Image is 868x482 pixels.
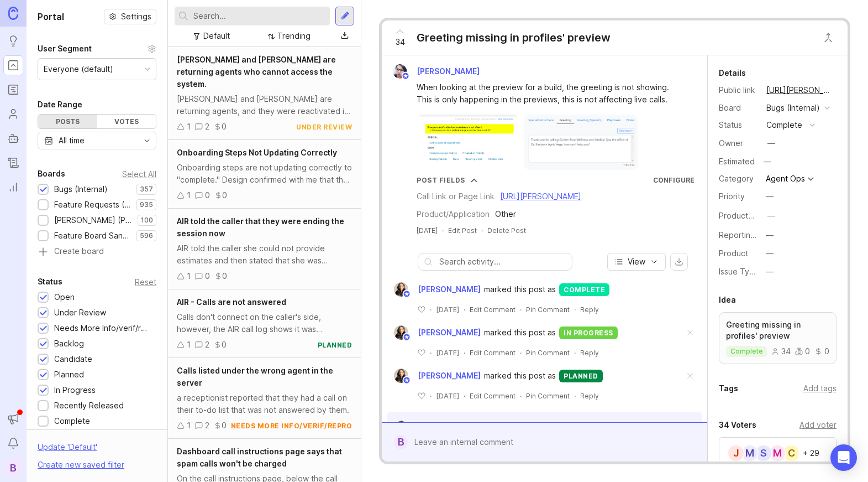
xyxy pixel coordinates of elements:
span: AIR told the caller that they were ending the session now [177,216,344,238]
div: Needs More Info/verif/repro [54,322,151,334]
div: Update ' Default ' [38,441,97,459]
div: — [766,266,774,278]
div: · [520,348,522,357]
span: View [628,256,645,267]
div: Board [719,102,757,114]
div: 0 [222,270,227,282]
div: a receptionist reported that they had a call on their to-do list that was not answered by them. [177,392,352,416]
div: Add voter [799,419,837,431]
a: Onboarding Steps Not Updating CorrectlyOnboarding steps are not updating correctly to "complete."... [168,140,361,209]
div: [PERSON_NAME] (Public) [54,214,132,226]
div: Posts [38,115,97,128]
div: 2 [205,121,209,133]
div: Pin Comment [526,391,570,401]
label: ProductboardID [719,211,777,220]
p: 935 [140,200,153,209]
div: 0 [795,348,810,355]
div: Create new saved filter [38,459,124,471]
time: [DATE] [436,392,459,400]
div: Other [495,208,516,220]
div: Select All [122,171,156,177]
div: Details [719,66,746,80]
div: Product/Application [417,208,490,220]
div: · [442,226,444,235]
time: [DATE] [436,349,459,357]
div: Complete [54,415,90,427]
div: Call Link or Page Link [417,190,495,203]
div: Candidate [54,353,92,365]
a: Changelog [3,153,23,173]
label: Reporting Team [719,230,778,240]
img: member badge [402,72,410,80]
div: 1 [187,339,191,351]
button: Settings [104,9,156,24]
p: Greeting missing in profiles' preview [726,319,829,341]
div: Open Intercom Messenger [830,444,857,471]
button: Announcements [3,409,23,429]
div: Reset [135,279,156,285]
div: When looking at the preview for a build, the greeting is not showing. This is only happening in t... [417,81,685,106]
div: planned [559,370,603,382]
div: — [766,190,774,203]
div: under review [296,122,352,132]
a: Users [3,104,23,124]
div: 0 [205,189,210,201]
span: [PERSON_NAME] [418,326,481,339]
span: marked this post as [484,370,556,382]
div: complete [559,283,609,296]
div: Date Range [38,98,82,111]
div: — [766,229,774,241]
div: 1 [187,189,191,201]
img: https://canny.io/images/ffdcf889462e0140eb9687cd10181a58.png [524,115,638,170]
div: needs more info/verif/repro [231,421,353,431]
div: · [574,391,576,401]
img: member badge [403,290,411,298]
div: S [755,444,772,462]
div: C [782,444,800,462]
div: Edit Comment [470,348,515,357]
div: · [464,348,465,357]
div: 1 [187,121,191,133]
div: Greeting missing in profiles' preview [417,30,611,45]
div: — [767,137,775,149]
label: Priority [719,191,745,201]
div: 0 [222,121,227,133]
a: Autopilot [3,128,23,148]
div: 2 [205,339,209,351]
div: complete [766,119,802,131]
button: View [607,253,666,271]
div: 0 [222,189,227,201]
div: Post Fields [417,175,465,185]
a: Configure [653,176,695,184]
div: Reply [580,305,599,314]
div: J [727,444,745,462]
div: — [767,210,775,222]
img: Pamela Cervantes [393,64,407,79]
button: Close button [817,27,839,49]
div: Votes [97,115,156,128]
span: marked this post as [484,283,556,296]
div: User Segment [38,42,92,55]
a: Reporting [3,177,23,197]
div: Status [38,275,62,288]
div: Open [54,291,75,303]
time: [DATE] [417,226,438,235]
img: Ysabelle Eugenio [394,421,408,435]
div: Owner [719,137,757,149]
div: [PERSON_NAME] and [PERSON_NAME] are returning agents, and they were reactivated in support tools ... [177,93,352,117]
a: [URL][PERSON_NAME] [500,191,581,201]
a: Pamela Cervantes[PERSON_NAME] [386,64,488,79]
div: Boards [38,167,65,180]
div: Reply [580,391,599,401]
div: Add tags [803,382,837,395]
div: Category [719,173,757,185]
a: Calls listed under the wrong agent in the servera receptionist reported that they had a call on t... [168,358,361,439]
a: Portal [3,55,23,75]
img: Ysabelle Eugenio [394,369,408,383]
div: Everyone (default) [44,63,113,75]
div: Default [203,30,230,42]
div: Feature Requests (Internal) [54,199,131,211]
img: member badge [403,376,411,385]
button: Post Fields [417,175,477,185]
div: + 29 [803,449,819,457]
